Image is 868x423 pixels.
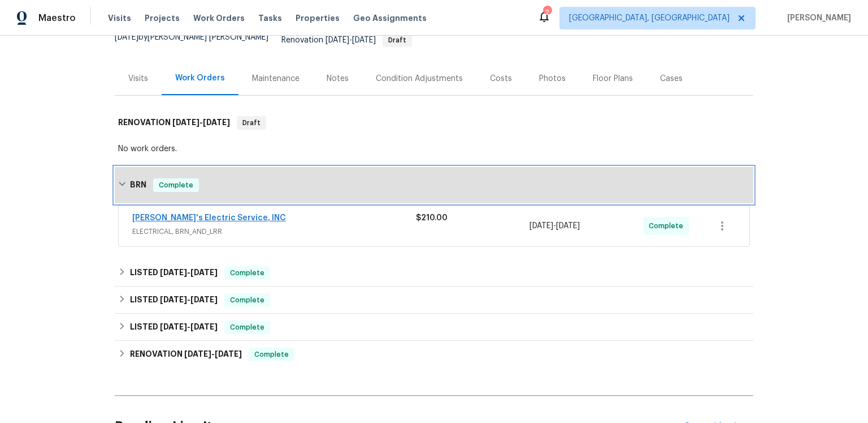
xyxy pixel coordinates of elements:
[384,37,411,44] span: Draft
[225,322,269,333] span: Complete
[252,73,300,84] div: Maintenance
[115,287,753,314] div: LISTED [DATE]-[DATE]Complete
[115,259,753,287] div: LISTED [DATE]-[DATE]Complete
[190,323,218,331] span: [DATE]
[530,220,580,232] span: -
[215,350,242,358] span: [DATE]
[327,73,349,84] div: Notes
[145,12,180,24] span: Projects
[130,321,218,334] h6: LISTED
[118,143,750,155] div: No work orders.
[203,118,230,126] span: [DATE]
[160,268,218,276] span: -
[132,214,286,222] a: [PERSON_NAME]'s Electric Service, INC
[569,12,730,24] span: [GEOGRAPHIC_DATA], [GEOGRAPHIC_DATA]
[225,294,269,306] span: Complete
[325,36,349,44] span: [DATE]
[376,73,463,84] div: Condition Adjustments
[416,214,448,222] span: $210.00
[160,323,187,331] span: [DATE]
[258,14,282,22] span: Tasks
[130,348,242,361] h6: RENOVATION
[172,118,199,126] span: [DATE]
[353,12,427,24] span: Geo Assignments
[190,296,218,304] span: [DATE]
[352,36,376,44] span: [DATE]
[38,12,76,24] span: Maestro
[184,350,242,358] span: -
[160,323,218,331] span: -
[556,222,580,230] span: [DATE]
[190,268,218,276] span: [DATE]
[115,341,753,368] div: RENOVATION [DATE]-[DATE]Complete
[325,36,376,44] span: -
[128,73,148,84] div: Visits
[132,226,416,237] span: ELECTRICAL, BRN_AND_LRR
[130,178,146,192] h6: BRN
[649,220,688,232] span: Complete
[115,314,753,341] div: LISTED [DATE]-[DATE]Complete
[115,105,753,141] div: RENOVATION [DATE]-[DATE]Draft
[593,73,633,84] div: Floor Plans
[154,180,198,191] span: Complete
[108,12,131,24] span: Visits
[184,350,211,358] span: [DATE]
[130,293,218,307] h6: LISTED
[238,117,265,129] span: Draft
[115,33,281,55] div: by [PERSON_NAME] [PERSON_NAME]
[175,72,225,84] div: Work Orders
[160,268,187,276] span: [DATE]
[130,266,218,280] h6: LISTED
[543,7,551,18] div: 2
[193,12,245,24] span: Work Orders
[118,116,230,130] h6: RENOVATION
[225,267,269,279] span: Complete
[115,167,753,203] div: BRN Complete
[115,33,138,41] span: [DATE]
[660,73,683,84] div: Cases
[539,73,566,84] div: Photos
[160,296,187,304] span: [DATE]
[783,12,851,24] span: [PERSON_NAME]
[281,36,412,44] span: Renovation
[160,296,218,304] span: -
[296,12,340,24] span: Properties
[250,349,293,360] span: Complete
[530,222,553,230] span: [DATE]
[172,118,230,126] span: -
[490,73,512,84] div: Costs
